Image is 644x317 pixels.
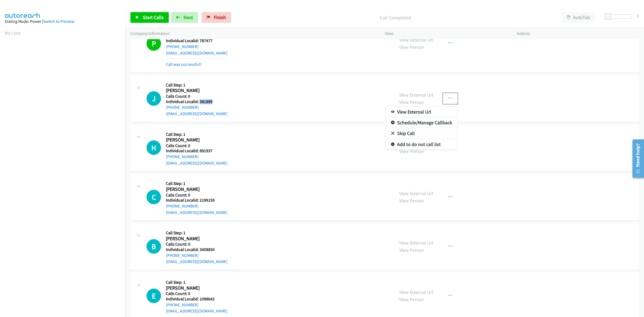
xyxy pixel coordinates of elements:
[147,140,161,155] div: The call is yet to be attempted
[43,19,74,24] a: Switch to Preview
[147,289,161,303] h1: E
[386,107,457,117] a: View External Url
[5,41,126,296] iframe: Dialpad
[386,128,457,139] a: Skip Call
[5,18,121,25] div: Dialing Mode: Power |
[386,139,457,150] a: Add to do not call list
[386,117,457,128] a: Schedule/Manage Callback
[147,289,161,303] div: The call is yet to be attempted
[147,190,161,204] h1: C
[628,137,644,180] iframe: Resource Center
[147,239,161,254] h1: B
[5,30,21,36] a: My Lists
[147,190,161,204] div: The call is yet to be attempted
[147,140,161,155] h1: H
[147,239,161,254] div: The call is yet to be attempted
